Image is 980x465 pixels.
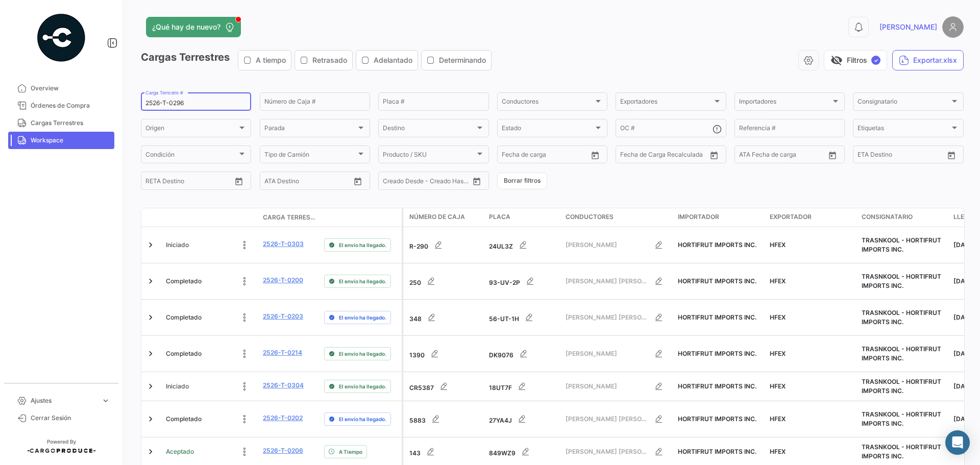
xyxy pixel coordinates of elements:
span: El envío ha llegado. [339,277,386,285]
span: TRASNKOOL - HORTIFRUT IMPORTS INC. [862,236,941,253]
a: Expand/Collapse Row [145,276,156,286]
span: [PERSON_NAME] [566,240,649,250]
datatable-header-cell: Conductores [561,208,674,227]
span: TRASNKOOL - HORTIFRUT IMPORTS INC. [862,309,941,326]
input: Desde [857,153,876,160]
div: 348 [409,307,481,328]
span: Overview [31,84,110,93]
span: El envío ha llegado. [339,415,386,423]
div: 5883 [409,409,481,429]
a: Expand/Collapse Row [145,447,156,457]
span: [PERSON_NAME] [PERSON_NAME] [566,414,649,424]
div: R-290 [409,235,481,255]
span: Importador [678,212,719,222]
span: Condición [145,153,237,160]
span: Etiquetas [857,126,949,133]
a: Cargas Terrestres [8,114,114,132]
datatable-header-cell: Delay Status [320,213,402,222]
span: A tiempo [256,55,286,65]
button: Exportar.xlsx [892,50,964,70]
input: Creado Hasta [428,179,469,186]
span: visibility_off [830,54,843,66]
datatable-header-cell: Carga Terrestre # [259,209,320,226]
input: Hasta [527,153,568,160]
button: A tiempo [238,51,291,70]
div: Abrir Intercom Messenger [945,430,970,455]
a: 2526-T-0206 [263,446,303,455]
datatable-header-cell: Número de Caja [403,208,485,227]
span: Órdenes de Compra [31,101,110,110]
span: Workspace [31,136,110,145]
span: Conductores [566,212,614,222]
input: ATA Hasta [303,179,344,186]
span: Cargas Terrestres [31,118,110,128]
a: 2526-T-0202 [263,413,303,423]
span: Ajustes [31,396,97,405]
span: Completado [166,313,202,322]
a: Expand/Collapse Row [145,240,156,250]
a: 2526-T-0200 [263,276,303,285]
a: Overview [8,80,114,97]
span: Importadores [739,100,831,107]
span: HORTIFRUT IMPORTS INC. [678,415,756,423]
span: ¿Qué hay de nuevo? [152,22,220,32]
a: Expand/Collapse Row [145,414,156,424]
div: 849WZ9 [489,442,557,462]
img: placeholder-user.png [942,16,964,38]
input: Creado Desde [383,179,421,186]
span: Destino [383,126,475,133]
span: [PERSON_NAME] [879,22,937,32]
input: ATA Hasta [777,153,818,160]
span: TRASNKOOL - HORTIFRUT IMPORTS INC. [862,345,941,362]
a: 2526-T-0304 [263,381,304,390]
span: Completado [166,349,202,358]
span: Placa [489,212,510,222]
a: 2526-T-0203 [263,312,303,321]
div: 18UT7F [489,376,557,397]
datatable-header-cell: Importador [674,208,766,227]
span: Producto / SKU [383,153,475,160]
button: Open calendar [825,148,840,163]
img: powered-by.png [36,12,87,63]
span: HFEX [770,382,786,390]
span: HFEX [770,350,786,357]
input: Desde [502,153,520,160]
input: Hasta [171,179,212,186]
span: Carga Terrestre # [263,213,316,222]
h3: Cargas Terrestres [141,50,495,70]
input: ATA Desde [739,153,770,160]
button: Open calendar [231,174,247,189]
datatable-header-cell: Consignatario [857,208,949,227]
a: Workspace [8,132,114,149]
button: visibility_offFiltros✓ [824,50,887,70]
span: HORTIFRUT IMPORTS INC. [678,350,756,357]
span: Completado [166,414,202,424]
span: Estado [502,126,594,133]
button: Open calendar [944,148,959,163]
div: DK9076 [489,344,557,364]
div: 93-UV-2P [489,271,557,291]
button: Adelantado [356,51,418,70]
span: expand_more [101,396,110,405]
span: Parada [264,126,356,133]
span: Iniciado [166,382,189,391]
span: HFEX [770,448,786,455]
input: Hasta [646,153,687,160]
span: Adelantado [374,55,412,65]
span: HORTIFRUT IMPORTS INC. [678,313,756,321]
span: HFEX [770,277,786,285]
button: ¿Qué hay de nuevo? [146,17,241,37]
button: Open calendar [469,174,484,189]
span: El envío ha llegado. [339,241,386,249]
button: Retrasado [295,51,352,70]
span: HFEX [770,313,786,321]
a: Expand/Collapse Row [145,381,156,391]
span: Origen [145,126,237,133]
input: ATA Desde [264,179,296,186]
button: Determinando [422,51,491,70]
div: 27YA4J [489,409,557,429]
div: 143 [409,442,481,462]
span: HORTIFRUT IMPORTS INC. [678,277,756,285]
span: [PERSON_NAME] [566,382,649,391]
input: Hasta [883,153,924,160]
